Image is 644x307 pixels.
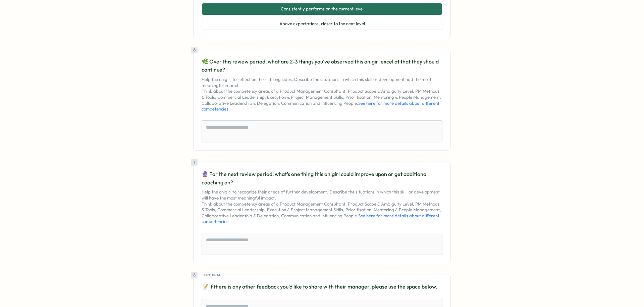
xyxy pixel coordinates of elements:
[202,57,442,74] p: 🌿 Over this review period, what are 2-3 things you’ve observed this onigiri excel at that they sh...
[191,272,198,278] div: 8
[202,282,442,291] p: 📝 If there is any other feedback you’d like to share with their manager, please use the space below.
[202,18,442,30] button: Above expectations, closer to the next level
[202,213,439,224] a: See here for more details about different competencies.
[202,3,442,15] button: Consistently performs on the current level
[202,170,442,187] p: 🔮 For the next review period, what’s one thing this onigiri could improve upon or get additional ...
[202,100,439,112] a: See here for more details about different competencies.
[191,159,198,166] div: 7
[202,189,442,225] p: Help the onigiri to recognize their areas of further development. Describe the situations in whic...
[202,77,442,112] p: Help the onigiri to reflect on their strong sides. Describe the situations in which this skill or...
[191,47,198,53] div: 6
[204,273,221,277] span: Optional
